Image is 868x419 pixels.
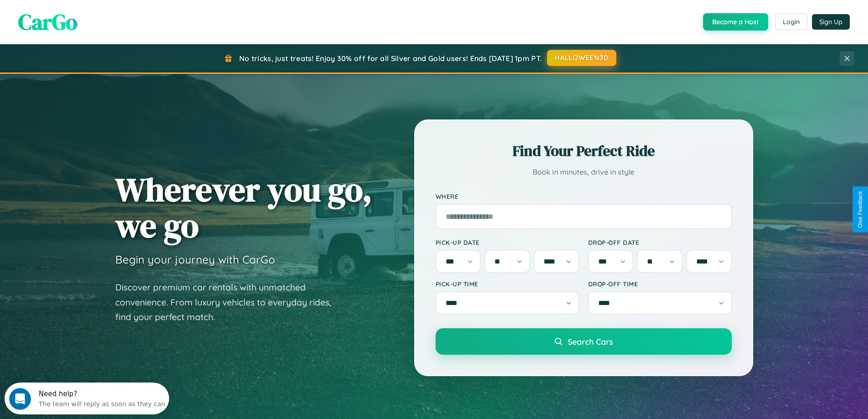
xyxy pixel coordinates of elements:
[4,4,169,29] div: Open Intercom Messenger
[34,8,161,15] div: Need help?
[436,166,732,179] p: Book in minutes, drive in style
[857,191,863,228] div: Give Feedback
[239,54,542,63] span: No tricks, just treats! Enjoy 30% off for all Silver and Gold users! Ends [DATE] 1pm PT.
[18,7,77,37] span: CarGo
[436,328,732,355] button: Search Cars
[703,13,768,31] button: Become a Host
[436,192,732,200] label: Where
[812,14,850,30] button: Sign Up
[436,238,579,246] label: Pick-up Date
[115,280,343,325] p: Discover premium car rentals with unmatched convenience. From luxury vehicles to everyday rides, ...
[436,280,579,288] label: Pick-up Time
[436,141,732,161] h2: Find Your Perfect Ride
[588,238,732,246] label: Drop-off Date
[547,50,616,66] button: HALLOWEEN30
[588,280,732,288] label: Drop-off Time
[775,14,807,30] button: Login
[568,336,613,347] span: Search Cars
[5,383,169,414] iframe: Intercom live chat discovery launcher
[9,388,31,410] iframe: Intercom live chat
[34,15,161,25] div: The team will reply as soon as they can
[115,171,372,243] h1: Wherever you go, we go
[115,253,275,266] h3: Begin your journey with CarGo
